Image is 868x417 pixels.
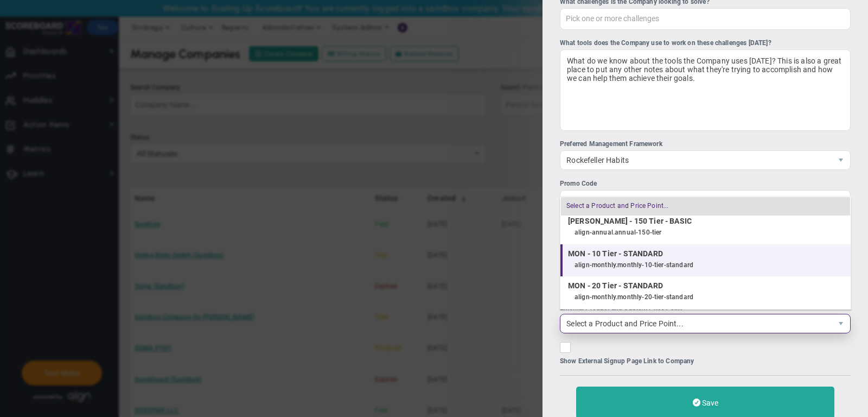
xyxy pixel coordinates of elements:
[832,151,850,169] span: select
[575,258,845,273] div: align-monthly.monthly-10-tier-standard
[560,357,694,365] label: Show External Signup Page Link to Company
[560,49,851,131] div: What do we know about the tools the Company uses [DATE]? This is also a great place to put any ot...
[702,399,718,407] span: Save
[560,314,832,333] span: Select a Product and Price Point...
[560,9,680,28] input: What challenges is the Company looking to solve?
[575,290,845,305] div: align-monthly.monthly-20-tier-standard
[560,197,851,216] div: Select a Product and Price Point...
[560,139,851,149] div: Preferred Management Framework
[568,216,840,226] h4: [PERSON_NAME] - 150 Tier - BASIC
[560,190,851,212] input: Promo Code
[832,314,850,333] span: select
[575,226,845,240] div: align-annual.annual-150-tier
[560,179,851,189] div: Promo Code
[568,249,840,258] h4: MON - 10 Tier - STANDARD
[560,38,851,48] div: What tools does the Company use to work on these challenges [DATE]?
[568,281,840,290] h4: MON - 20 Tier - STANDARD
[560,151,832,169] span: Rockefeller Habits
